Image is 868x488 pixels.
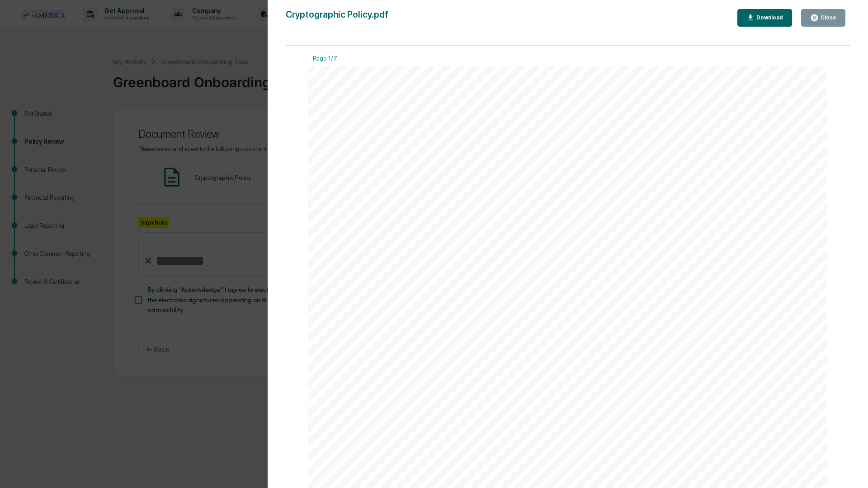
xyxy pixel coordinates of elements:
[308,55,827,66] div: Page 1/7
[801,9,845,27] button: Close
[839,458,863,483] iframe: Open customer support
[755,14,783,21] div: Download
[489,297,646,313] span: Cryptographic Policy
[488,216,645,240] span: FSA Advisors
[737,9,793,27] button: Download
[819,14,836,21] div: Close
[286,9,388,27] div: Cryptographic Policy.pdf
